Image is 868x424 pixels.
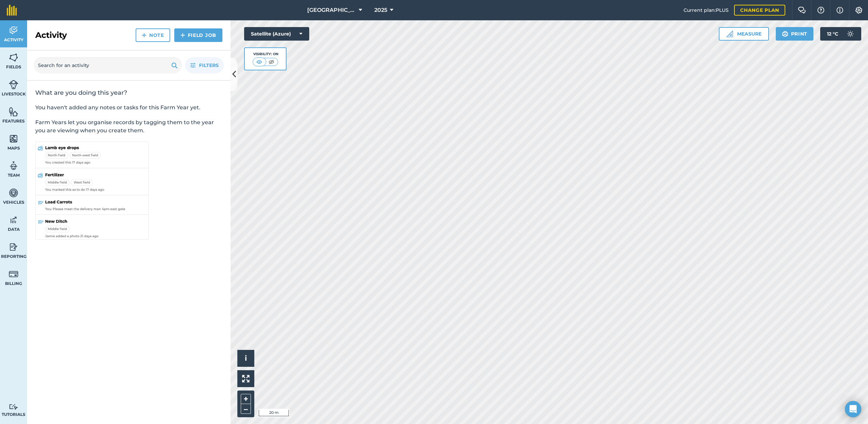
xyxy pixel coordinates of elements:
[734,5,785,16] a: Change plan
[267,59,276,65] img: svg+xml;base64,PHN2ZyB4bWxucz0iaHR0cDovL3d3dy53My5vcmcvMjAwMC9zdmciIHdpZHRoPSI1MCIgaGVpZ2h0PSI0MC...
[237,350,254,367] button: i
[35,118,222,135] p: Farm Years let you organise records by tagging them to the year you are viewing when you create t...
[9,242,18,252] img: svg+xml;base64,PD94bWwgdmVyc2lvbj0iMS4wIiBlbmNvZGluZz0idXRmLTgiPz4KPCEtLSBHZW5lcmF0b3I6IEFkb2JlIE...
[817,7,825,14] img: A question mark icon
[836,6,843,14] img: svg+xml;base64,PHN2ZyB4bWxucz0iaHR0cDovL3d3dy53My5vcmcvMjAwMC9zdmciIHdpZHRoPSIxNyIgaGVpZ2h0PSIxNy...
[35,104,222,112] p: You haven't added any notes or tasks for this Farm Year yet.
[719,27,769,41] button: Measure
[844,27,857,41] img: svg+xml;base64,PD94bWwgdmVyc2lvbj0iMS4wIiBlbmNvZGluZz0idXRmLTgiPz4KPCEtLSBHZW5lcmF0b3I6IEFkb2JlIE...
[242,375,250,382] img: Four arrows, one pointing top left, one top right, one bottom right and the last bottom left
[9,215,18,225] img: svg+xml;base64,PD94bWwgdmVyc2lvbj0iMS4wIiBlbmNvZGluZz0idXRmLTgiPz4KPCEtLSBHZW5lcmF0b3I6IEFkb2JlIE...
[136,28,170,42] a: Note
[776,27,814,41] button: Print
[782,30,788,38] img: svg+xml;base64,PHN2ZyB4bWxucz0iaHR0cDovL3d3dy53My5vcmcvMjAwMC9zdmciIHdpZHRoPSIxOSIgaGVpZ2h0PSIyNC...
[9,107,18,117] img: svg+xml;base64,PHN2ZyB4bWxucz0iaHR0cDovL3d3dy53My5vcmcvMjAwMC9zdmciIHdpZHRoPSI1NiIgaGVpZ2h0PSI2MC...
[9,25,18,36] img: svg+xml;base64,PD94bWwgdmVyc2lvbj0iMS4wIiBlbmNvZGluZz0idXRmLTgiPz4KPCEtLSBHZW5lcmF0b3I6IEFkb2JlIE...
[241,404,251,414] button: –
[253,51,278,57] div: Visibility: On
[827,27,838,41] span: 12 ° C
[9,52,18,63] img: svg+xml;base64,PHN2ZyB4bWxucz0iaHR0cDovL3d3dy53My5vcmcvMjAwMC9zdmciIHdpZHRoPSI1NiIgaGVpZ2h0PSI2MC...
[9,269,18,279] img: svg+xml;base64,PD94bWwgdmVyc2lvbj0iMS4wIiBlbmNvZGluZz0idXRmLTgiPz4KPCEtLSBHZW5lcmF0b3I6IEFkb2JlIE...
[35,89,222,97] h2: What are you doing this year?
[9,80,18,90] img: svg+xml;base64,PD94bWwgdmVyc2lvbj0iMS4wIiBlbmNvZGluZz0idXRmLTgiPz4KPCEtLSBHZW5lcmF0b3I6IEFkb2JlIE...
[798,7,806,14] img: Two speech bubbles overlapping with the left bubble in the forefront
[9,161,18,171] img: svg+xml;base64,PD94bWwgdmVyc2lvbj0iMS4wIiBlbmNvZGluZz0idXRmLTgiPz4KPCEtLSBHZW5lcmF0b3I6IEFkb2JlIE...
[845,401,861,417] div: Open Intercom Messenger
[7,5,17,16] img: fieldmargin Logo
[35,30,67,41] h2: Activity
[174,28,222,42] a: Field Job
[307,6,356,14] span: [GEOGRAPHIC_DATA]
[726,30,733,37] img: Ruler icon
[185,57,224,73] button: Filters
[9,188,18,198] img: svg+xml;base64,PD94bWwgdmVyc2lvbj0iMS4wIiBlbmNvZGluZz0idXRmLTgiPz4KPCEtLSBHZW5lcmF0b3I6IEFkb2JlIE...
[820,27,861,41] button: 12 °C
[34,57,182,73] input: Search for an activity
[245,354,247,362] span: i
[241,394,251,404] button: +
[199,62,219,69] span: Filters
[374,6,387,14] span: 2025
[255,59,263,65] img: svg+xml;base64,PHN2ZyB4bWxucz0iaHR0cDovL3d3dy53My5vcmcvMjAwMC9zdmciIHdpZHRoPSI1MCIgaGVpZ2h0PSI0MC...
[171,61,178,69] img: svg+xml;base64,PHN2ZyB4bWxucz0iaHR0cDovL3d3dy53My5vcmcvMjAwMC9zdmciIHdpZHRoPSIxOSIgaGVpZ2h0PSIyNC...
[142,31,146,39] img: svg+xml;base64,PHN2ZyB4bWxucz0iaHR0cDovL3d3dy53My5vcmcvMjAwMC9zdmciIHdpZHRoPSIxNCIgaGVpZ2h0PSIyNC...
[9,404,18,410] img: svg+xml;base64,PD94bWwgdmVyc2lvbj0iMS4wIiBlbmNvZGluZz0idXRmLTgiPz4KPCEtLSBHZW5lcmF0b3I6IEFkb2JlIE...
[180,31,185,39] img: svg+xml;base64,PHN2ZyB4bWxucz0iaHR0cDovL3d3dy53My5vcmcvMjAwMC9zdmciIHdpZHRoPSIxNCIgaGVpZ2h0PSIyNC...
[9,134,18,144] img: svg+xml;base64,PHN2ZyB4bWxucz0iaHR0cDovL3d3dy53My5vcmcvMjAwMC9zdmciIHdpZHRoPSI1NiIgaGVpZ2h0PSI2MC...
[684,6,729,14] span: Current plan : PLUS
[244,27,309,41] button: Satellite (Azure)
[855,7,863,14] img: A cog icon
